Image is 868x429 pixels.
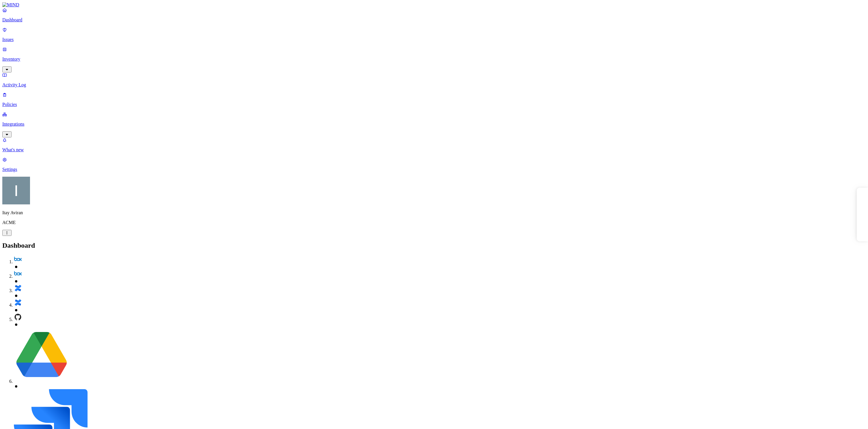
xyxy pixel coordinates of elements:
p: Itay Aviran [2,210,866,215]
a: Inventory [2,47,866,72]
p: Activity Log [2,82,866,87]
a: Dashboard [2,8,866,23]
p: Integrations [2,122,866,127]
img: Itay Aviran [2,177,30,204]
p: Dashboard [2,17,866,23]
img: svg%3e [14,313,22,321]
a: What's new [2,137,866,152]
p: Policies [2,102,866,107]
a: Settings [2,157,866,172]
a: Issues [2,27,866,42]
img: svg%3e [14,270,22,278]
p: Settings [2,167,866,172]
a: Activity Log [2,72,866,87]
a: MIND [2,2,866,8]
img: svg%3e [14,255,22,263]
p: ACME [2,220,866,225]
img: svg%3e [14,327,69,383]
p: Issues [2,37,866,42]
a: Policies [2,92,866,107]
h2: Dashboard [2,242,866,249]
img: svg%3e [14,284,22,292]
a: Integrations [2,112,866,137]
img: MIND [2,2,19,8]
p: What's new [2,147,866,152]
img: svg%3e [14,299,22,307]
p: Inventory [2,57,866,62]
